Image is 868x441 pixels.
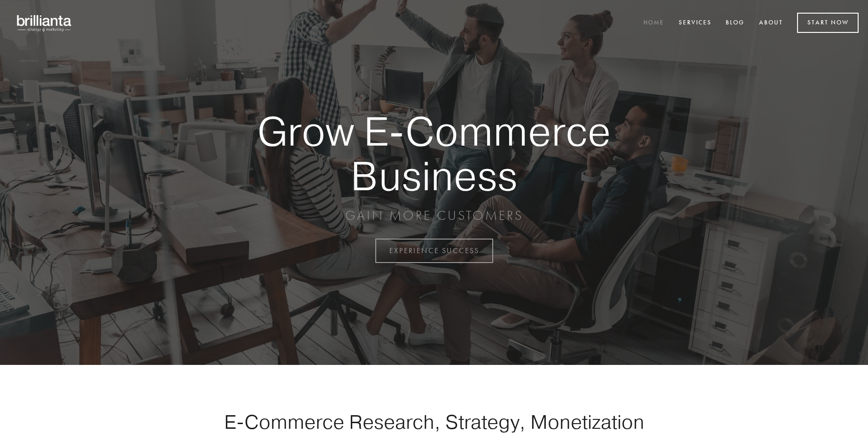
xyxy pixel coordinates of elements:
img: brillianta - research, strategy, marketing [9,9,80,37]
a: EXPERIENCE SUCCESS [375,239,493,263]
a: About [753,15,789,31]
a: Start Now [797,13,859,33]
a: Services [673,15,718,31]
h1: E-Commerce Research, Strategy, Monetization [194,410,674,433]
a: Home [637,15,670,31]
p: GAIN MORE CUSTOMERS [225,207,643,224]
strong: Grow E-Commerce Business [225,109,643,198]
a: Blog [720,15,751,31]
